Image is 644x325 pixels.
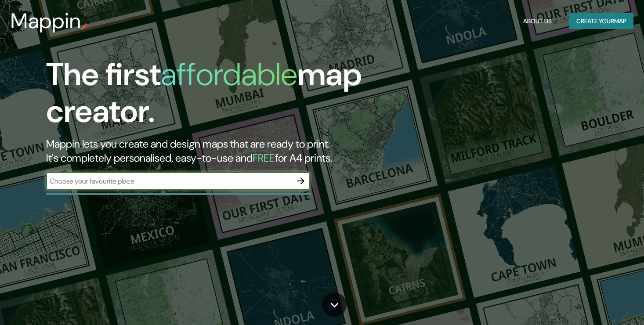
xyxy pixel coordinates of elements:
button: Create yourmap [569,13,633,29]
h1: affordable [161,54,297,95]
h3: Mappin [11,9,81,33]
h2: Mappin lets you create and design maps that are ready to print. It's completely personalised, eas... [46,137,368,165]
input: Choose your favourite place [46,176,292,186]
h1: The first map creator. [46,56,368,137]
button: About Us [520,13,555,29]
h5: FREE [253,151,275,165]
img: mappin-pin [81,23,88,30]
